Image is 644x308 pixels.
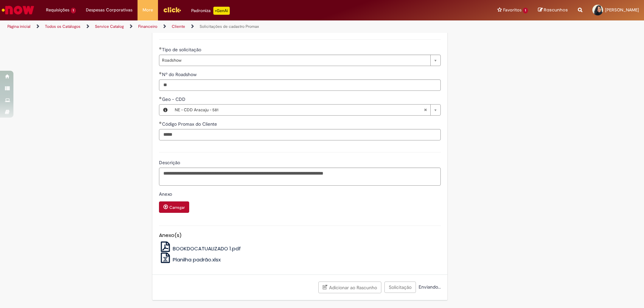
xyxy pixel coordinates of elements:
span: 1 [71,8,76,13]
span: Obrigatório Preenchido [159,47,162,50]
span: Rascunhos [544,7,568,13]
span: Despesas Corporativas [86,7,132,13]
a: Todos os Catálogos [45,24,80,29]
img: ServiceNow [1,3,35,17]
span: Obrigatório Preenchido [159,97,162,99]
a: Solicitações de cadastro Promax [200,24,259,29]
span: Obrigatório Preenchido [159,121,162,124]
span: Favoritos [503,7,522,13]
div: Padroniza [191,7,230,15]
button: Geo - CDD, Visualizar este registro NE - CDD Aracaju - 581 [159,105,171,115]
span: Planilha padrão.xlsx [173,256,221,263]
span: Código Promax do Cliente [162,121,218,127]
a: BOOKDOCATUALIZADO 1.pdf [159,245,241,252]
span: [PERSON_NAME] [605,7,639,13]
abbr: Limpar campo Geo - CDD [420,105,430,115]
input: Código Promax do Cliente [159,129,441,140]
span: Roadshow [162,55,427,66]
h5: Anexo(s) [159,233,441,238]
a: Service Catalog [95,24,124,29]
span: Geo - CDD [162,96,187,102]
span: Anexo [159,191,173,197]
input: Nº do Roadshow [159,79,441,91]
span: BOOKDOCATUALIZADO 1.pdf [173,245,241,252]
a: Rascunhos [538,7,568,13]
a: Página inicial [7,24,31,29]
span: More [143,7,153,13]
p: +GenAi [213,7,230,15]
a: Financeiro [138,24,157,29]
ul: Trilhas de página [5,20,424,33]
span: NE - CDD Aracaju - 581 [175,105,424,115]
small: Carregar [169,205,185,210]
span: Obrigatório Preenchido [159,72,162,74]
span: Tipo de solicitação [162,47,203,53]
img: click_logo_yellow_360x200.png [163,5,181,15]
span: Enviando... [417,284,441,290]
span: Nº do Roadshow [162,71,198,77]
span: 1 [523,8,528,13]
button: Carregar anexo de Anexo [159,201,189,213]
a: Cliente [172,24,185,29]
a: Planilha padrão.xlsx [159,256,221,263]
textarea: Descrição [159,168,441,186]
span: Requisições [46,7,69,13]
span: Descrição [159,160,181,166]
a: NE - CDD Aracaju - 581Limpar campo Geo - CDD [171,105,440,115]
